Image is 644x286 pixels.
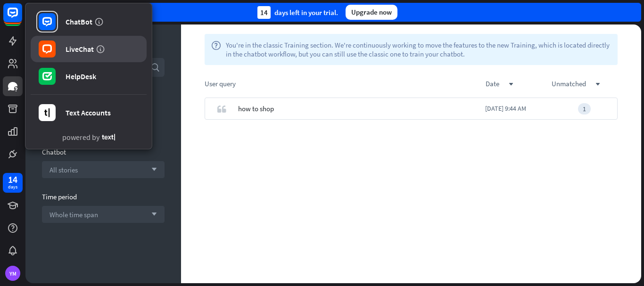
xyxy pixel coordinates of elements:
[552,79,618,88] div: unmatched
[346,5,397,20] div: Upgrade now
[509,82,513,87] i: down
[238,98,274,120] span: how to shop
[217,104,226,114] i: quote
[147,212,157,217] i: arrow_down
[205,79,486,88] div: User query
[42,192,165,201] div: Time period
[226,41,611,58] span: You're in the classic Training section. We're continuously working to move the features to the ne...
[50,210,98,219] span: Whole time span
[257,6,271,19] div: 14
[8,175,17,184] div: 14
[3,173,23,193] a: 14 days
[8,184,17,190] div: days
[150,63,160,72] i: search
[211,41,221,58] i: help
[486,79,552,88] div: date
[257,6,338,19] div: days left in your trial.
[485,98,551,120] div: [DATE] 9:44 AM
[595,82,600,87] i: down
[147,167,157,172] i: arrow_down
[50,165,78,174] span: All stories
[42,147,165,156] div: Chatbot
[8,4,36,32] button: Open LiveChat chat widget
[5,266,20,281] div: YM
[578,103,591,114] div: 1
